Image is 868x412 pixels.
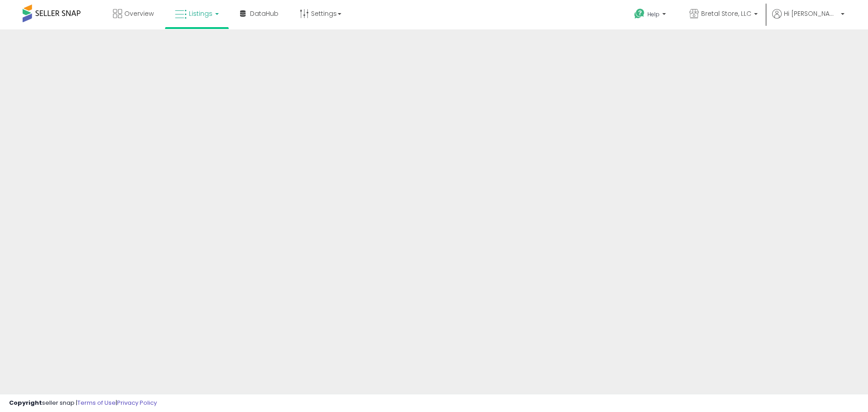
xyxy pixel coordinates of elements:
[9,399,157,407] div: seller snap | |
[627,1,675,29] a: Help
[124,9,154,18] span: Overview
[250,9,278,18] span: DataHub
[9,398,42,407] strong: Copyright
[634,8,645,19] i: Get Help
[77,398,116,407] a: Terms of Use
[701,9,751,18] span: Bretal Store, LLC
[784,9,838,18] span: Hi [PERSON_NAME]
[647,10,660,18] span: Help
[117,398,157,407] a: Privacy Policy
[189,9,212,18] span: Listings
[772,9,844,29] a: Hi [PERSON_NAME]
